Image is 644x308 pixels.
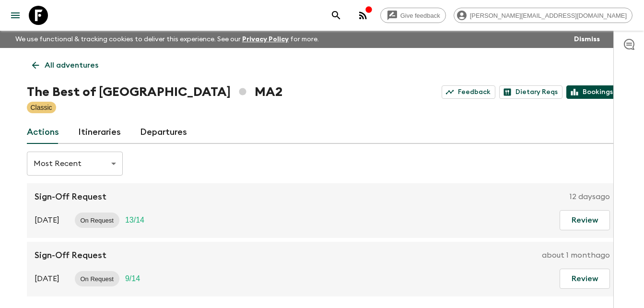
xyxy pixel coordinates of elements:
[327,6,346,25] button: search adventures
[465,12,632,19] span: [PERSON_NAME][EMAIL_ADDRESS][DOMAIN_NAME]
[27,56,104,75] a: All adventures
[560,269,610,289] button: Review
[242,36,289,43] a: Privacy Policy
[27,150,123,177] div: Most Recent
[78,121,121,144] a: Itineraries
[75,275,119,283] span: On Request
[45,59,98,71] p: All adventures
[31,103,52,112] p: Classic
[12,31,323,48] p: We use functional & tracking cookies to deliver this experience. See our for more.
[572,33,602,46] button: Dismiss
[119,271,146,286] div: Trip Fill
[6,6,25,25] button: menu
[35,214,59,226] p: [DATE]
[499,85,562,99] a: Dietary Reqs
[395,12,445,19] span: Give feedback
[119,213,150,228] div: Trip Fill
[380,8,446,23] a: Give feedback
[125,273,140,284] p: 9 / 14
[35,191,106,202] p: Sign-Off Request
[27,121,59,144] a: Actions
[125,214,144,226] p: 13 / 14
[560,210,610,230] button: Review
[140,121,187,144] a: Departures
[566,85,618,99] a: Bookings
[75,217,119,224] span: On Request
[442,85,495,99] a: Feedback
[27,83,282,102] h1: The Best of [GEOGRAPHIC_DATA] MA2
[35,249,106,261] p: Sign-Off Request
[570,191,610,202] p: 12 days ago
[454,8,632,23] div: [PERSON_NAME][EMAIL_ADDRESS][DOMAIN_NAME]
[542,249,610,261] p: about 1 month ago
[35,273,59,284] p: [DATE]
